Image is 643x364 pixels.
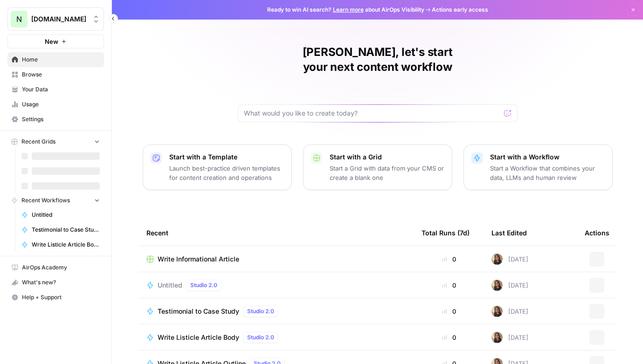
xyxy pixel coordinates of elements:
span: Write Listicle Article Body [158,333,239,342]
img: 1w79gfes6xrda0ho866102dvq0t8 [491,306,503,317]
a: UntitledStudio 2.0 [146,280,407,291]
span: N [16,14,22,25]
button: Workspace: North.Cloud [7,7,104,31]
button: Help + Support [7,290,104,305]
span: Testimonial to Case Study [158,307,239,316]
span: Untitled [158,281,182,290]
button: New [7,34,104,48]
div: [DATE] [491,306,528,317]
a: Write Informational Article [146,254,407,264]
img: 1w79gfes6xrda0ho866102dvq0t8 [491,332,503,343]
span: Untitled [32,211,100,219]
div: What's new? [8,275,104,289]
a: AirOps Academy [7,260,104,275]
a: Untitled [17,207,104,222]
p: Start a Grid with data from your CMS or create a blank one [330,164,444,182]
p: Launch best-practice driven templates for content creation and operations [169,164,284,182]
span: Recent Grids [21,137,55,146]
span: Home [22,55,100,64]
span: Write Informational Article [158,254,239,264]
div: 0 [422,333,477,342]
p: Start with a Grid [330,152,444,162]
div: 0 [422,254,477,264]
div: Total Runs (7d) [422,220,470,246]
button: What's new? [7,275,104,290]
img: 1w79gfes6xrda0ho866102dvq0t8 [491,280,503,291]
button: Recent Workflows [7,193,104,207]
button: Start with a WorkflowStart a Workflow that combines your data, LLMs and human review [463,144,613,190]
a: Your Data [7,82,104,97]
div: 0 [422,281,477,290]
a: Learn more [333,6,364,13]
a: Browse [7,67,104,82]
div: Actions [585,220,609,246]
span: Your Data [22,85,100,94]
span: Studio 2.0 [247,333,274,342]
div: [DATE] [491,280,528,291]
span: Ready to win AI search? about AirOps Visibility [267,6,424,14]
div: Recent [146,220,407,246]
span: Write Listicle Article Body [32,240,100,249]
div: [DATE] [491,254,528,265]
span: Testimonial to Case Study [32,226,100,234]
span: Actions early access [432,6,488,14]
a: Home [7,52,104,67]
span: Browse [22,70,100,79]
span: Settings [22,115,100,124]
a: Settings [7,112,104,127]
span: Studio 2.0 [247,307,274,316]
span: New [45,37,58,46]
a: Write Listicle Article Body [17,237,104,252]
input: What would you like to create today? [244,109,500,118]
button: Start with a TemplateLaunch best-practice driven templates for content creation and operations [143,144,292,190]
div: [DATE] [491,332,528,343]
div: 0 [422,307,477,316]
span: Usage [22,100,100,109]
a: Testimonial to Case StudyStudio 2.0 [146,306,407,317]
span: Studio 2.0 [190,281,217,289]
div: Last Edited [491,220,527,246]
span: Recent Workflows [21,196,70,205]
img: 1w79gfes6xrda0ho866102dvq0t8 [491,254,503,265]
span: AirOps Academy [22,263,100,272]
span: Help + Support [22,293,100,302]
p: Start a Workflow that combines your data, LLMs and human review [490,164,605,182]
a: Testimonial to Case Study [17,222,104,237]
button: Recent Grids [7,135,104,149]
h1: [PERSON_NAME], let's start your next content workflow [238,45,518,75]
p: Start with a Template [169,152,284,162]
p: Start with a Workflow [490,152,605,162]
a: Write Listicle Article BodyStudio 2.0 [146,332,407,343]
a: Usage [7,97,104,112]
span: [DOMAIN_NAME] [31,14,88,24]
button: Start with a GridStart a Grid with data from your CMS or create a blank one [303,144,452,190]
